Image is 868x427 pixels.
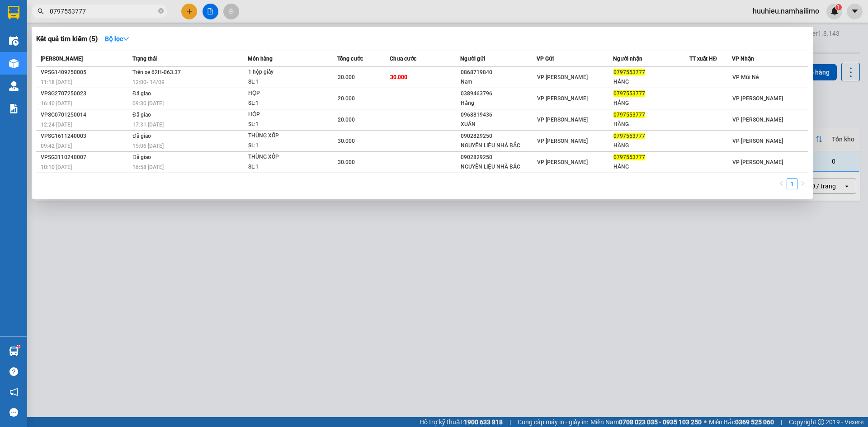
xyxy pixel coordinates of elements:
div: 1 hộp giấy [248,67,316,77]
span: Chưa cước [390,56,416,62]
div: XUÂN [461,120,536,129]
span: 16:58 [DATE] [132,164,164,170]
li: 1 [787,178,797,189]
img: logo-vxr [8,6,19,19]
span: VP [PERSON_NAME] [537,74,588,80]
h3: Kết quả tìm kiếm ( 5 ) [36,34,98,44]
span: VP Mũi Né [732,74,759,80]
span: 30.000 [390,74,407,80]
div: SL: 1 [248,77,316,87]
div: HẰNG [613,141,689,150]
div: VPSG1611240003 [41,131,130,141]
span: TT xuất HĐ [689,56,717,62]
span: Người gửi [460,56,485,62]
a: 1 [787,179,797,189]
span: right [800,181,806,186]
button: right [797,178,808,189]
span: VP [PERSON_NAME] [537,95,588,102]
span: Món hàng [248,56,273,62]
span: VP [PERSON_NAME] [732,159,783,165]
div: 0868719840 [461,68,536,77]
span: message [9,408,18,417]
div: SL: 1 [248,141,316,151]
span: 09:30 [DATE] [132,100,164,107]
span: Đã giao [132,90,151,97]
span: VP [PERSON_NAME] [732,138,783,144]
span: 0797553777 [613,69,645,75]
span: 0797553777 [613,90,645,97]
span: 20.000 [338,95,355,102]
img: warehouse-icon [9,347,19,356]
div: THÙNG XỐP [248,152,316,162]
div: Nam [461,77,536,87]
span: 15:06 [DATE] [132,143,164,149]
span: 0797553777 [613,112,645,118]
sup: 1 [17,345,20,348]
div: HẰNG [613,120,689,129]
div: 0968819436 [461,110,536,120]
span: close-circle [158,7,164,16]
div: Hằng [461,99,536,108]
div: HỘP [248,89,316,99]
img: warehouse-icon [9,36,19,46]
div: NGUYÊN LIỆU NHÀ BẮC [461,162,536,172]
span: down [123,36,129,42]
span: Đã giao [132,112,151,118]
span: 12:00 - 14/09 [132,79,165,85]
span: 09:42 [DATE] [41,143,72,149]
div: VPSG3110240007 [41,153,130,162]
span: [PERSON_NAME] [41,56,83,62]
span: search [38,8,44,14]
span: 30.000 [338,138,355,144]
span: VP [PERSON_NAME] [732,117,783,123]
span: notification [9,388,18,396]
span: close-circle [158,8,164,14]
div: SL: 1 [248,162,316,172]
span: 0797553777 [613,133,645,139]
div: VPSG1409250005 [41,68,130,77]
span: Người nhận [613,56,642,62]
span: 30.000 [338,74,355,80]
img: solution-icon [9,104,19,113]
div: 0389463796 [461,89,536,99]
div: VPSG2707250023 [41,89,130,99]
div: THÙNG XỐP [248,131,316,141]
div: SL: 1 [248,120,316,130]
div: NGUYÊN LIỆU NHÀ BẮC [461,141,536,150]
strong: Bộ lọc [105,35,129,42]
span: 10:10 [DATE] [41,164,72,170]
span: Đã giao [132,133,151,139]
span: Trạng thái [132,56,157,62]
button: left [776,178,787,189]
span: 30.000 [338,159,355,165]
img: warehouse-icon [9,81,19,91]
span: 0797553777 [613,154,645,160]
div: HỘP [248,110,316,120]
li: Previous Page [776,178,787,189]
div: HẰNG [613,99,689,108]
span: 16:40 [DATE] [41,100,72,107]
span: Trên xe 62H-063.37 [132,69,181,75]
div: HẰNG [613,162,689,172]
span: VP Gửi [537,56,554,62]
li: Next Page [797,178,808,189]
div: 0902829250 [461,131,536,141]
span: VP [PERSON_NAME] [537,159,588,165]
span: Tổng cước [337,56,363,62]
span: VP [PERSON_NAME] [732,95,783,102]
div: VPSG0701250014 [41,110,130,120]
span: left [778,181,784,186]
img: warehouse-icon [9,59,19,68]
span: 20.000 [338,117,355,123]
span: VP Nhận [732,56,754,62]
div: HẰNG [613,77,689,87]
span: 11:18 [DATE] [41,79,72,85]
div: SL: 1 [248,99,316,108]
button: Bộ lọcdown [98,32,137,46]
span: 12:24 [DATE] [41,122,72,128]
input: Tìm tên, số ĐT hoặc mã đơn [50,6,156,16]
span: question-circle [9,367,18,376]
span: 17:31 [DATE] [132,122,164,128]
span: VP [PERSON_NAME] [537,117,588,123]
span: Đã giao [132,154,151,160]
